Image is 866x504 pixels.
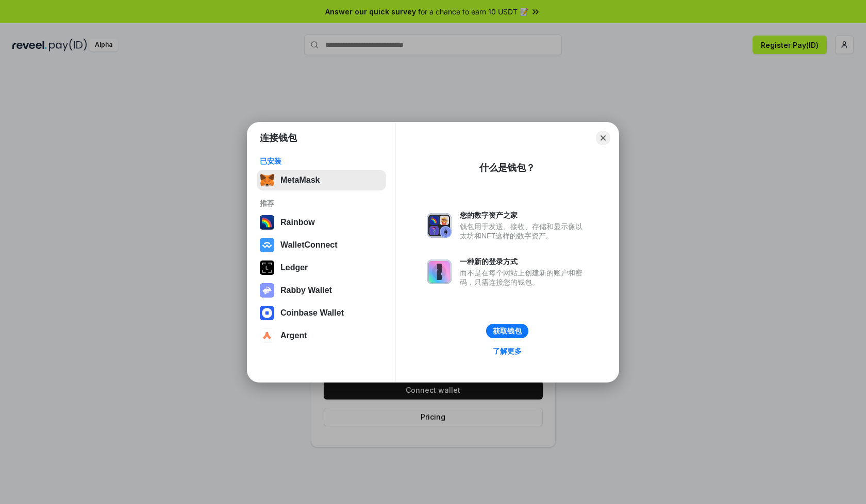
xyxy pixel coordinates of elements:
[280,263,308,272] div: Ledger
[260,260,274,275] img: svg+xml,%3Csvg%20xmlns%3D%22http%3A%2F%2Fwww.w3.org%2F2000%2Fsvg%22%20width%3D%2228%22%20height%3...
[260,132,297,144] h1: 连接钱包
[257,280,386,301] button: Rabby Wallet
[257,257,386,278] button: Ledger
[493,326,522,336] div: 获取钱包
[260,215,274,230] img: svg+xml,%3Csvg%20width%3D%22120%22%20height%3D%22120%22%20viewBox%3D%220%200%20120%20120%22%20fil...
[460,211,588,220] div: 您的数字资产之家
[427,213,452,238] img: svg+xml,%3Csvg%20xmlns%3D%22http%3A%2F%2Fwww.w3.org%2F2000%2Fsvg%22%20fill%3D%22none%22%20viewBox...
[280,218,315,227] div: Rainbow
[257,212,386,233] button: Rainbow
[486,324,528,338] button: 获取钱包
[487,344,528,358] a: 了解更多
[280,331,307,340] div: Argent
[260,283,274,298] img: svg+xml,%3Csvg%20xmlns%3D%22http%3A%2F%2Fwww.w3.org%2F2000%2Fsvg%22%20fill%3D%22none%22%20viewBox...
[260,157,383,166] div: 已安装
[596,131,610,145] button: Close
[460,268,588,287] div: 而不是在每个网站上创建新的账户和密码，只需连接您的钱包。
[257,303,386,323] button: Coinbase Wallet
[280,240,338,250] div: WalletConnect
[479,162,535,174] div: 什么是钱包？
[280,286,332,295] div: Rabby Wallet
[280,176,320,185] div: MetaMask
[493,346,522,356] div: 了解更多
[460,222,588,240] div: 钱包用于发送、接收、存储和显示像以太坊和NFT这样的数字资产。
[280,308,344,318] div: Coinbase Wallet
[260,328,274,343] img: svg+xml,%3Csvg%20width%3D%2228%22%20height%3D%2228%22%20viewBox%3D%220%200%2028%2028%22%20fill%3D...
[427,259,452,284] img: svg+xml,%3Csvg%20xmlns%3D%22http%3A%2F%2Fwww.w3.org%2F2000%2Fsvg%22%20fill%3D%22none%22%20viewBox...
[260,238,274,252] img: svg+xml,%3Csvg%20width%3D%2228%22%20height%3D%2228%22%20viewBox%3D%220%200%2028%2028%22%20fill%3D...
[260,306,274,320] img: svg+xml,%3Csvg%20width%3D%2228%22%20height%3D%2228%22%20viewBox%3D%220%200%2028%2028%22%20fill%3D...
[260,173,274,187] img: svg+xml,%3Csvg%20fill%3D%22none%22%20height%3D%2233%22%20viewBox%3D%220%200%2035%2033%22%20width%...
[257,325,386,346] button: Argent
[460,257,588,266] div: 一种新的登录方式
[257,235,386,255] button: WalletConnect
[260,199,383,208] div: 推荐
[257,170,386,190] button: MetaMask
